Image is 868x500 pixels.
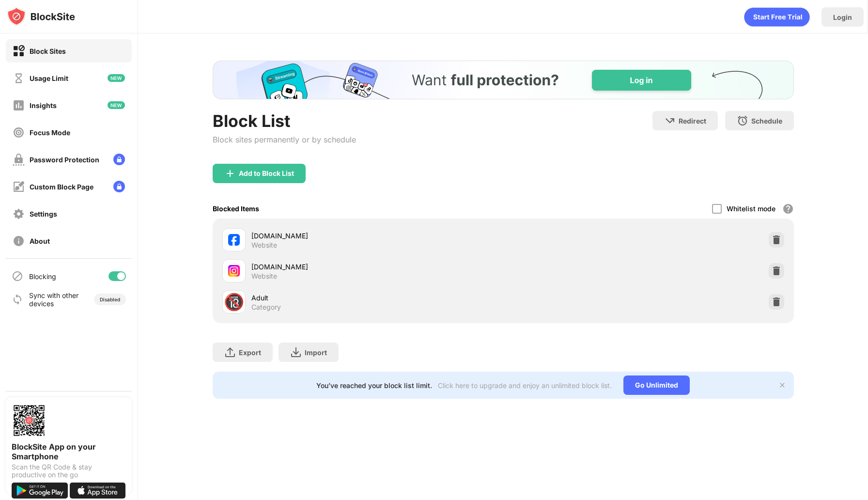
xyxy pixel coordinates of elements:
[13,235,25,247] img: about-off.svg
[30,156,99,164] div: Password Protection
[239,348,261,357] div: Export
[113,154,125,165] img: lock-menu.svg
[213,61,794,99] iframe: Banner
[213,135,356,144] div: Block sites permanently or by schedule
[13,181,25,193] img: customize-block-page-off.svg
[30,101,57,109] div: Insights
[108,74,125,82] img: new-icon.svg
[13,154,25,166] img: password-protection-off.svg
[213,111,356,131] div: Block List
[30,47,66,55] div: Block Sites
[228,234,240,246] img: favicons
[100,297,120,302] div: Disabled
[727,204,775,213] div: Whitelist mode
[239,170,294,177] div: Add to Block List
[30,210,57,218] div: Settings
[679,117,706,125] div: Redirect
[13,45,25,57] img: block-on.svg
[13,126,25,139] img: focus-off.svg
[30,128,70,137] div: Focus Mode
[251,231,503,241] div: [DOMAIN_NAME]
[13,99,25,111] img: insights-off.svg
[12,270,23,282] img: blocking-icon.svg
[778,381,786,389] img: x-button.svg
[224,292,244,312] div: 🔞
[251,262,503,272] div: [DOMAIN_NAME]
[113,181,125,192] img: lock-menu.svg
[251,272,277,281] div: Website
[316,381,432,390] div: You’ve reached your block list limit.
[12,403,46,438] img: options-page-qr-code.png
[30,237,50,245] div: About
[108,101,125,109] img: new-icon.svg
[30,183,93,191] div: Custom Block Page
[70,483,126,499] img: download-on-the-app-store.svg
[12,463,126,479] div: Scan the QR Code & stay productive on the go
[13,72,25,84] img: time-usage-off.svg
[228,265,240,277] img: favicons
[623,375,690,395] div: Go Unlimited
[751,117,782,125] div: Schedule
[12,294,23,305] img: sync-icon.svg
[7,7,75,26] img: logo-blocksite.svg
[13,208,25,220] img: settings-off.svg
[29,272,56,281] div: Blocking
[833,13,852,21] div: Login
[29,291,79,308] div: Sync with other devices
[251,241,277,250] div: Website
[12,483,68,499] img: get-it-on-google-play.svg
[12,442,126,461] div: BlockSite App on your Smartphone
[305,348,327,357] div: Import
[251,303,281,312] div: Category
[438,381,612,390] div: Click here to upgrade and enjoy an unlimited block list.
[30,74,68,82] div: Usage Limit
[251,293,503,303] div: Adult
[744,7,810,27] div: animation
[213,204,259,213] div: Blocked Items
